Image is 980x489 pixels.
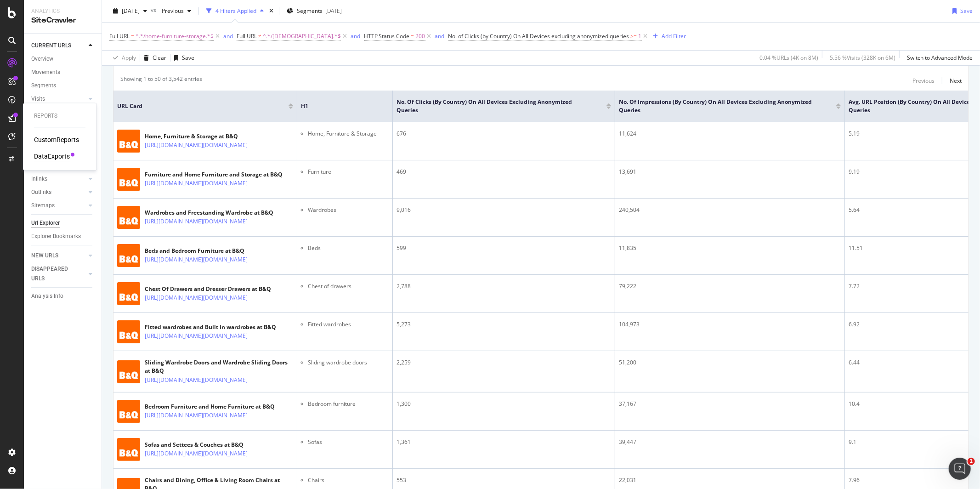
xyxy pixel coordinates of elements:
[397,168,611,176] div: 469
[31,54,53,64] div: Overview
[109,32,130,40] span: Full URL
[619,320,841,329] div: 104,973
[203,4,267,18] button: 4 Filters Applied
[31,7,94,15] div: Analytics
[650,31,686,42] button: Add Filter
[397,206,611,214] div: 9,016
[308,476,389,484] li: Chairs
[31,41,86,51] a: CURRENT URLS
[109,51,136,65] button: Apply
[639,30,642,43] span: 1
[140,51,166,65] button: Clear
[397,358,611,367] div: 2,259
[145,441,288,449] div: Sofas and Settees & Couches at B&Q
[759,54,818,62] div: 0.04 % URLs ( 4K on 8M )
[912,77,935,85] div: Previous
[435,32,445,40] button: and
[145,247,288,255] div: Beds and Bedroom Furniture at B&Q
[215,7,256,15] div: 4 Filters Applied
[158,7,184,15] span: Previous
[619,400,841,408] div: 37,167
[31,232,95,241] a: Explorer Bookmarks
[297,7,323,15] span: Segments
[31,232,81,241] div: Explorer Bookmarks
[31,251,86,261] a: NEW URLS
[435,32,445,40] div: and
[145,209,288,217] div: Wardrobes and Freestanding Wardrobe at B&Q
[949,458,971,480] iframe: Intercom live chat
[145,293,248,302] a: [URL][DOMAIN_NAME][DOMAIN_NAME]
[308,282,389,290] li: Chest of drawers
[912,75,935,86] button: Previous
[31,251,58,261] div: NEW URLS
[145,411,248,420] a: [URL][DOMAIN_NAME][DOMAIN_NAME]
[117,168,140,191] img: main image
[31,264,86,284] a: DISAPPEARED URLS
[145,171,288,179] div: Furniture and Home Furniture and Storage at B&Q
[145,217,248,226] a: [URL][DOMAIN_NAME][DOMAIN_NAME]
[120,75,202,86] div: Showing 1 to 50 of 3,542 entries
[170,51,194,65] button: Save
[34,152,70,161] a: DataExports
[619,358,841,367] div: 51,200
[145,358,293,375] div: Sliding Wardrobe Doors and Wardrobe Sliding Doors at B&Q
[364,32,410,40] span: HTTP Status Code
[397,438,611,446] div: 1,361
[31,15,94,26] div: SiteCrawler
[308,168,389,176] li: Furniture
[308,244,389,252] li: Beds
[31,264,78,284] div: DISAPPEARED URLS
[145,449,248,458] a: [URL][DOMAIN_NAME][DOMAIN_NAME]
[619,98,822,114] span: No. of Impressions (by Country) On All Devices excluding anonymized queries
[258,32,261,40] span: ≠
[448,32,629,40] span: No. of Clicks (by Country) On All Devices excluding anonymized queries
[34,136,79,145] a: CustomReports
[158,4,195,18] button: Previous
[31,81,56,91] div: Segments
[145,323,288,331] div: Fitted wardrobes and Built in wardrobes at B&Q
[237,32,257,40] span: Full URL
[31,291,95,301] a: Analysis Info
[950,75,962,86] button: Next
[31,201,86,210] a: Sitemaps
[145,132,288,141] div: Home, Furniture & Storage at B&Q
[308,358,389,367] li: Sliding wardrobe doors
[619,282,841,290] div: 79,222
[117,206,140,229] img: main image
[117,282,140,305] img: main image
[397,244,611,252] div: 599
[619,244,841,252] div: 11,835
[397,320,611,329] div: 5,273
[31,68,95,77] a: Movements
[411,32,414,40] span: =
[117,400,140,423] img: main image
[145,403,288,411] div: Bedroom Furniture and Home Furniture at B&Q
[31,94,86,104] a: Visits
[145,255,248,264] a: [URL][DOMAIN_NAME][DOMAIN_NAME]
[136,30,214,43] span: ^.*/home-furniture-storage.*$
[308,400,389,408] li: Bedroom furniture
[145,375,248,385] a: [URL][DOMAIN_NAME][DOMAIN_NAME]
[122,54,136,62] div: Apply
[907,54,973,62] div: Switch to Advanced Mode
[34,112,85,120] div: Reports
[397,476,611,484] div: 553
[968,458,975,465] span: 1
[31,218,95,228] a: Url Explorer
[397,282,611,290] div: 2,788
[31,81,95,91] a: Segments
[31,218,60,228] div: Url Explorer
[31,68,60,77] div: Movements
[145,285,288,293] div: Chest Of Drawers and Dresser Drawers at B&Q
[223,32,233,40] div: and
[151,6,158,14] span: vs
[619,168,841,176] div: 13,691
[145,141,248,150] a: [URL][DOMAIN_NAME][DOMAIN_NAME]
[31,41,71,51] div: CURRENT URLS
[117,438,140,461] img: main image
[631,32,637,40] span: >=
[145,179,248,188] a: [URL][DOMAIN_NAME][DOMAIN_NAME]
[949,4,973,18] button: Save
[267,6,275,16] div: times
